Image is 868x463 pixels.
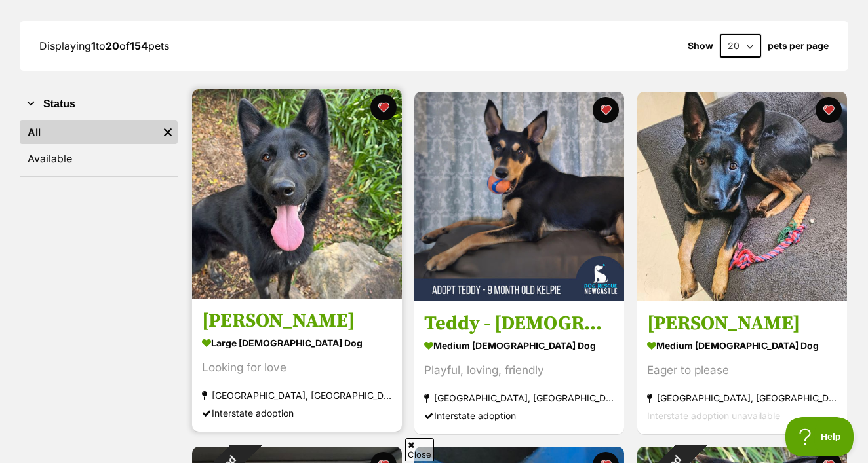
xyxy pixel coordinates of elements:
[637,301,847,434] a: [PERSON_NAME] medium [DEMOGRAPHIC_DATA] Dog Eager to please [GEOGRAPHIC_DATA], [GEOGRAPHIC_DATA] ...
[370,94,397,120] button: favourite
[20,118,178,176] div: Status
[785,417,855,456] iframe: Help Scout Beacon - Open
[414,92,624,301] img: Teddy - 9 Month Old Kelpie
[688,41,713,51] span: Show
[202,404,392,422] div: Interstate adoption
[20,96,178,113] button: Status
[647,389,837,407] div: [GEOGRAPHIC_DATA], [GEOGRAPHIC_DATA]
[39,39,169,52] span: Displaying to of pets
[202,308,392,333] h3: [PERSON_NAME]
[424,336,614,355] div: medium [DEMOGRAPHIC_DATA] Dog
[202,386,392,404] div: [GEOGRAPHIC_DATA], [GEOGRAPHIC_DATA]
[20,147,178,170] a: Available
[424,389,614,407] div: [GEOGRAPHIC_DATA], [GEOGRAPHIC_DATA]
[106,39,119,52] strong: 20
[647,410,780,421] span: Interstate adoption unavailable
[202,333,392,352] div: large [DEMOGRAPHIC_DATA] Dog
[647,361,837,379] div: Eager to please
[593,97,620,123] button: favourite
[202,359,392,377] div: Looking for love
[192,89,402,299] img: Konrad
[816,97,842,123] button: favourite
[424,407,614,424] div: Interstate adoption
[192,299,402,432] a: [PERSON_NAME] large [DEMOGRAPHIC_DATA] Dog Looking for love [GEOGRAPHIC_DATA], [GEOGRAPHIC_DATA] ...
[414,301,624,434] a: Teddy - [DEMOGRAPHIC_DATA] Kelpie medium [DEMOGRAPHIC_DATA] Dog Playful, loving, friendly [GEOGRA...
[647,311,837,336] h3: [PERSON_NAME]
[91,39,96,52] strong: 1
[20,120,158,144] a: All
[158,120,178,144] a: Remove filter
[637,92,847,301] img: Marshall
[424,311,614,336] h3: Teddy - [DEMOGRAPHIC_DATA] Kelpie
[768,41,829,51] label: pets per page
[424,361,614,379] div: Playful, loving, friendly
[130,39,148,52] strong: 154
[405,438,434,461] span: Close
[647,336,837,355] div: medium [DEMOGRAPHIC_DATA] Dog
